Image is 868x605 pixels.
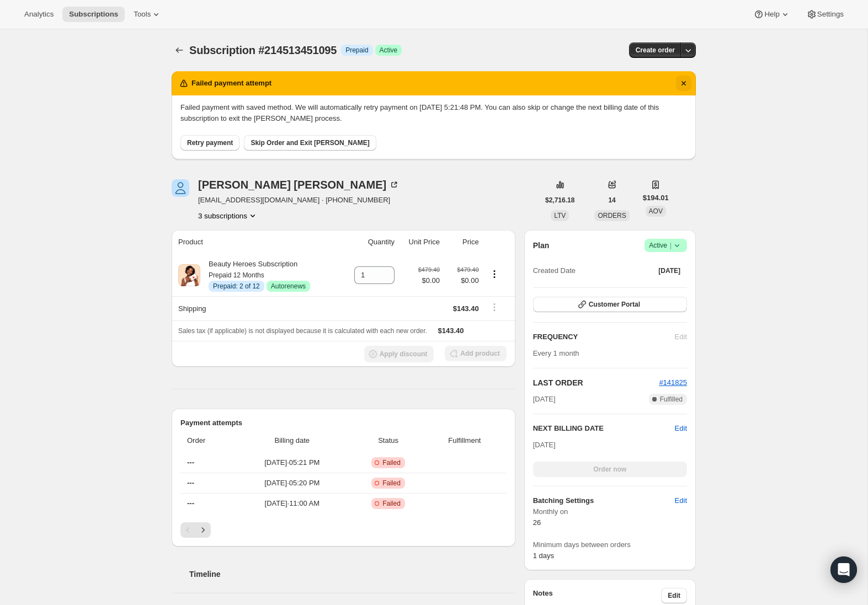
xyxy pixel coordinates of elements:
div: [PERSON_NAME] [PERSON_NAME] [198,179,400,190]
span: Active [380,46,398,55]
button: Subscriptions [62,7,125,22]
span: --- [187,458,194,467]
th: Shipping [172,296,342,320]
button: Tools [127,7,168,22]
span: Subscription #214513451095 [189,44,337,56]
button: Dismiss notification [676,76,691,91]
span: 26 [533,518,541,527]
span: $2,716.18 [545,196,574,205]
h2: LAST ORDER [533,377,659,388]
span: Failed [382,458,401,467]
div: Beauty Heroes Subscription [200,259,310,292]
span: Analytics [24,10,54,19]
span: Autorenews [271,282,306,291]
span: Prepaid [345,46,368,55]
span: Failed [382,479,401,488]
th: Product [172,230,342,254]
button: Retry payment [180,135,239,151]
small: $479.40 [457,266,479,273]
button: Edit [668,492,694,510]
span: [DATE] · 05:20 PM [237,478,348,489]
span: $143.40 [438,326,464,335]
a: #141825 [659,378,687,387]
span: LTV [554,212,566,219]
span: Status [354,435,423,446]
h2: FREQUENCY [533,331,675,342]
th: Price [443,230,482,254]
button: Customer Portal [533,297,687,312]
span: Created Date [533,265,576,276]
span: Failed [382,499,401,508]
button: Create order [629,42,681,58]
h2: Payment attempts [180,417,507,429]
button: Product actions [198,210,258,221]
button: Edit [661,588,687,603]
h3: Notes [533,588,662,603]
button: Skip Order and Exit [PERSON_NAME] [244,135,376,151]
span: [DATE] · 11:00 AM [237,498,348,509]
th: Quantity [342,230,398,254]
span: Prepaid: 2 of 12 [213,282,260,291]
span: ORDERS [598,212,626,219]
span: [DATE] [533,394,556,405]
span: Monthly on [533,506,687,517]
span: | [670,241,672,250]
span: Create order [636,46,675,55]
span: Fulfilled [660,395,683,404]
span: Devon Amelia Stubbs [172,179,189,197]
button: #141825 [659,377,687,388]
span: Tools [134,10,151,19]
img: product img [178,264,200,286]
h2: Plan [533,240,550,251]
small: Prepaid 12 Months [209,271,264,279]
div: Open Intercom Messenger [830,556,857,583]
h2: NEXT BILLING DATE [533,423,675,434]
th: Order [180,429,234,453]
span: [DATE] [533,441,556,449]
span: 1 days [533,552,554,560]
span: $143.40 [453,304,479,313]
span: [EMAIL_ADDRESS][DOMAIN_NAME] · [PHONE_NUMBER] [198,195,400,206]
nav: Pagination [180,522,507,538]
button: Analytics [18,7,60,22]
span: $0.00 [418,275,440,286]
button: 14 [601,192,622,208]
span: Settings [817,10,844,19]
button: Edit [675,423,687,434]
button: Subscriptions [172,42,187,58]
span: Retry payment [187,138,233,147]
span: Edit [675,495,687,506]
span: $194.01 [643,192,669,204]
span: [DATE] · 05:21 PM [237,457,348,468]
h2: Failed payment attempt [191,78,271,89]
span: Every 1 month [533,349,579,357]
span: Active [649,240,683,251]
small: $479.40 [418,266,440,273]
span: Sales tax (if applicable) is not displayed because it is calculated with each new order. [178,327,427,335]
span: [DATE] [658,266,680,275]
button: Help [747,7,797,22]
span: Customer Portal [589,300,640,309]
span: Subscriptions [69,10,118,19]
span: Minimum days between orders [533,539,687,550]
button: Settings [800,7,850,22]
span: --- [187,479,194,487]
p: Failed payment with saved method. We will automatically retry payment on [DATE] 5:21:48 PM. You c... [180,102,687,124]
span: Help [764,10,779,19]
span: Edit [668,591,680,600]
span: --- [187,499,194,507]
th: Unit Price [398,230,443,254]
span: Skip Order and Exit [PERSON_NAME] [251,138,369,147]
button: Next [195,522,211,538]
button: Shipping actions [486,301,503,313]
span: AOV [649,207,663,215]
span: $0.00 [446,275,479,286]
h2: Timeline [189,569,515,580]
span: Fulfillment [429,435,500,446]
span: Billing date [237,435,348,446]
h6: Batching Settings [533,495,675,506]
button: $2,716.18 [539,192,581,208]
span: 14 [608,196,615,205]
